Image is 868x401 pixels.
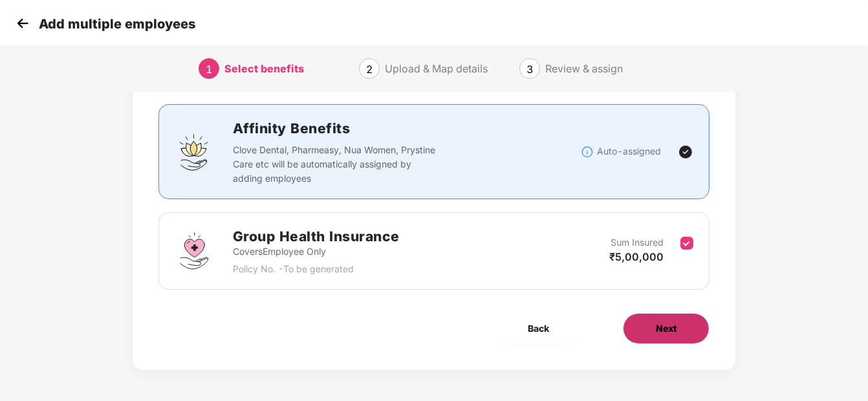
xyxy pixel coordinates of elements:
[224,58,304,79] div: Select benefits
[13,14,32,33] img: svg+xml;base64,PHN2ZyB4bWxucz0iaHR0cDovL3d3dy53My5vcmcvMjAwMC9zdmciIHdpZHRoPSIzMCIgaGVpZ2h0PSIzMC...
[526,63,533,76] span: 3
[175,133,213,171] img: svg+xml;base64,PHN2ZyBpZD0iQWZmaW5pdHlfQmVuZWZpdHMiIGRhdGEtbmFtZT0iQWZmaW5pdHkgQmVuZWZpdHMiIHhtbG...
[233,262,400,276] p: Policy No. - To be generated
[678,144,693,160] img: svg+xml;base64,PHN2ZyBpZD0iVGljay0yNHgyNCIgeG1sbnM9Imh0dHA6Ly93d3cudzMub3JnLzIwMDAvc3ZnIiB3aWR0aD...
[656,321,677,336] span: Next
[611,235,664,250] p: Sum Insured
[366,63,373,76] span: 2
[528,321,549,336] span: Back
[175,232,213,270] img: svg+xml;base64,PHN2ZyBpZD0iR3JvdXBfSGVhbHRoX0luc3VyYW5jZSIgZGF0YS1uYW1lPSJHcm91cCBIZWFsdGggSW5zdX...
[39,16,195,32] p: Add multiple employees
[623,313,710,344] button: Next
[233,244,400,259] p: Covers Employee Only
[609,250,664,263] span: ₹5,00,000
[545,58,623,79] div: Review & assign
[206,63,212,76] span: 1
[495,313,581,344] button: Back
[233,226,400,247] h2: Group Health Insurance
[581,146,594,158] img: svg+xml;base64,PHN2ZyBpZD0iSW5mb18tXzMyeDMyIiBkYXRhLW5hbWU9IkluZm8gLSAzMngzMiIgeG1sbnM9Imh0dHA6Ly...
[233,118,581,139] h2: Affinity Benefits
[597,144,661,158] p: Auto-assigned
[385,58,488,79] div: Upload & Map details
[233,143,442,186] p: Clove Dental, Pharmeasy, Nua Women, Prystine Care etc will be automatically assigned by adding em...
